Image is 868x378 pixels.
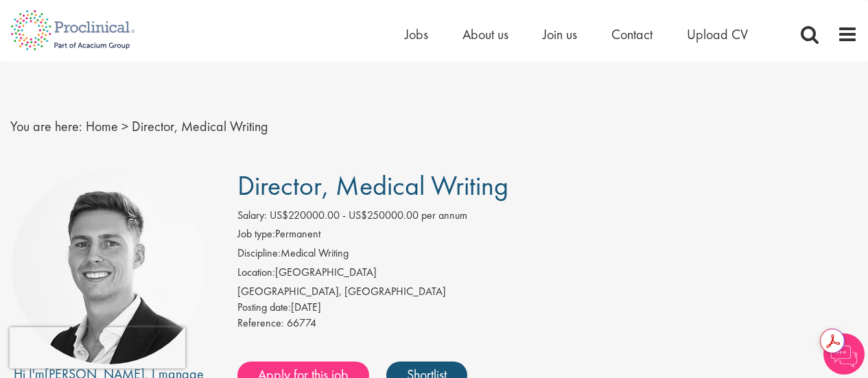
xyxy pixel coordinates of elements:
[237,265,275,281] label: Location:
[405,25,428,43] a: Jobs
[237,208,267,224] label: Salary:
[687,25,748,43] a: Upload CV
[237,226,858,246] li: Permanent
[237,300,291,314] span: Posting date:
[237,246,858,265] li: Medical Writing
[86,117,118,135] a: breadcrumb link
[823,333,865,375] img: Chatbot
[270,208,467,222] span: US$220000.00 - US$250000.00 per annum
[237,226,275,242] label: Job type:
[10,117,82,135] span: You are here:
[237,265,858,284] li: [GEOGRAPHIC_DATA]
[237,284,858,300] div: [GEOGRAPHIC_DATA], [GEOGRAPHIC_DATA]
[237,300,858,316] div: [DATE]
[462,25,508,43] a: About us
[287,316,316,330] span: 66774
[10,327,185,368] iframe: reCAPTCHA
[611,25,653,43] a: Contact
[237,246,281,261] label: Discipline:
[237,168,508,203] span: Director, Medical Writing
[543,25,577,43] a: Join us
[237,316,284,331] label: Reference:
[12,171,205,364] img: imeage of recruiter George Watson
[132,117,268,135] span: Director, Medical Writing
[121,117,128,135] span: >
